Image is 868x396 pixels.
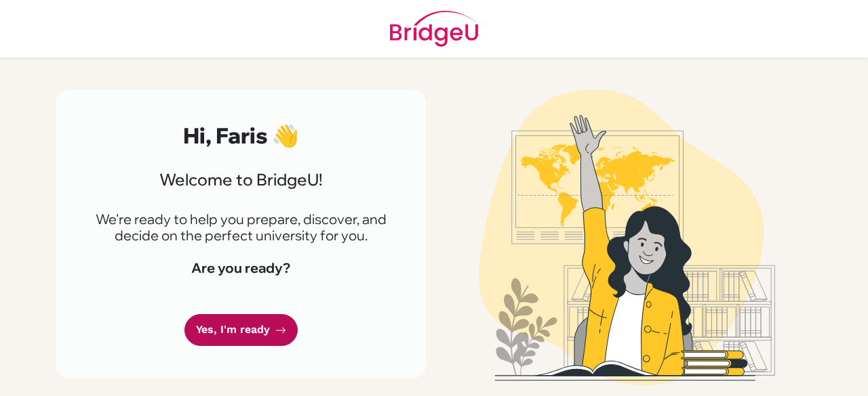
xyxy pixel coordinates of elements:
h3: Welcome to BridgeU! [88,170,393,190]
a: Yes, I'm ready [184,314,298,346]
h4: Are you ready? [88,260,393,276]
h2: Hi, Faris 👋 [88,123,393,148]
p: We're ready to help you prepare, discover, and decide on the perfect university for you. [88,211,393,244]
